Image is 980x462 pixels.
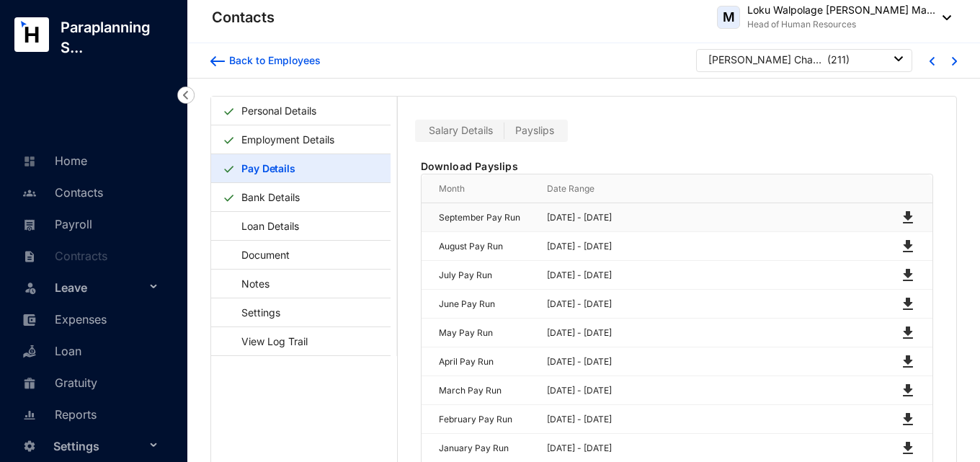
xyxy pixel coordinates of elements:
[894,56,903,61] img: dropdown-black.8e83cc76930a90b1a4fdb6d089b7bf3a.svg
[19,154,87,168] a: Home
[547,326,883,340] p: [DATE] - [DATE]
[19,312,107,326] a: Expenses
[236,182,306,212] a: Bank Details
[177,86,195,104] img: nav-icon-left.19a07721e4dec06a274f6d07517f07b7.svg
[12,398,170,430] li: Reports
[12,208,170,239] li: Payroll
[236,154,301,183] a: Pay Details
[547,412,883,427] p: [DATE] - [DATE]
[899,353,917,370] img: download-black.71b825375326cd126c6e7206129a6cc1.svg
[530,174,883,203] th: Date Range
[899,296,917,313] img: download-black.71b825375326cd126c6e7206129a6cc1.svg
[827,53,850,67] p: ( 211 )
[19,185,103,200] a: Contacts
[547,268,883,283] p: [DATE] - [DATE]
[899,324,917,342] img: download-black.71b825375326cd126c6e7206129a6cc1.svg
[439,268,530,283] p: July Pay Run
[236,96,322,125] a: Personal Details
[899,411,917,428] img: download-black.71b825375326cd126c6e7206129a6cc1.svg
[899,238,917,255] img: download-black.71b825375326cd126c6e7206129a6cc1.svg
[19,376,97,390] a: Gratuity
[899,382,917,399] img: download-black.71b825375326cd126c6e7206129a6cc1.svg
[547,355,883,369] p: [DATE] - [DATE]
[747,17,935,32] p: Head of Human Resources
[547,297,883,311] p: [DATE] - [DATE]
[23,187,36,200] img: people-unselected.118708e94b43a90eceab.svg
[223,326,313,356] a: View Log Trail
[421,159,934,174] p: Download Payslips
[12,144,170,176] li: Home
[708,53,824,67] div: [PERSON_NAME] Chathmal [PERSON_NAME]
[12,176,170,208] li: Contacts
[223,298,285,327] a: Settings
[747,3,935,17] p: Loku Walpolage [PERSON_NAME] Ma...
[547,383,883,398] p: [DATE] - [DATE]
[223,211,304,241] a: Loan Details
[49,17,187,58] p: Paraplanning S...
[930,57,935,66] img: chevron-left-blue.0fda5800d0a05439ff8ddef8047136d5.svg
[515,124,554,136] span: Payslips
[935,15,951,20] img: dropdown-black.8e83cc76930a90b1a4fdb6d089b7bf3a.svg
[439,355,530,369] p: April Pay Run
[12,239,170,271] li: Contracts
[723,11,735,24] span: M
[899,267,917,284] img: download-black.71b825375326cd126c6e7206129a6cc1.svg
[23,409,36,422] img: report-unselected.e6a6b4230fc7da01f883.svg
[210,56,225,66] img: arrow-backward-blue.96c47016eac47e06211658234db6edf5.svg
[12,303,170,334] li: Expenses
[439,412,530,427] p: February Pay Run
[225,53,321,68] div: Back to Employees
[899,440,917,457] img: download-black.71b825375326cd126c6e7206129a6cc1.svg
[23,377,36,390] img: gratuity-unselected.a8c340787eea3cf492d7.svg
[19,249,107,263] a: Contracts
[212,7,275,27] p: Contacts
[547,210,883,225] p: [DATE] - [DATE]
[439,239,530,254] p: August Pay Run
[23,440,36,453] img: settings-unselected.1febfda315e6e19643a1.svg
[439,326,530,340] p: May Pay Run
[429,124,493,136] span: Salary Details
[12,366,170,398] li: Gratuity
[899,209,917,226] img: download-black.71b825375326cd126c6e7206129a6cc1.svg
[53,432,146,461] span: Settings
[19,217,92,231] a: Payroll
[23,314,36,326] img: expense-unselected.2edcf0507c847f3e9e96.svg
[19,407,97,422] a: Reports
[55,273,146,302] span: Leave
[547,239,883,254] p: [DATE] - [DATE]
[23,345,36,358] img: loan-unselected.d74d20a04637f2d15ab5.svg
[236,125,340,154] a: Employment Details
[952,57,957,66] img: chevron-right-blue.16c49ba0fe93ddb13f341d83a2dbca89.svg
[547,441,883,456] p: [DATE] - [DATE]
[23,218,36,231] img: payroll-unselected.b590312f920e76f0c668.svg
[19,344,81,358] a: Loan
[12,334,170,366] li: Loan
[223,240,295,270] a: Document
[439,441,530,456] p: January Pay Run
[23,250,36,263] img: contract-unselected.99e2b2107c0a7dd48938.svg
[422,174,530,203] th: Month
[223,269,275,298] a: Notes
[23,155,36,168] img: home-unselected.a29eae3204392db15eaf.svg
[439,297,530,311] p: June Pay Run
[439,210,530,225] p: September Pay Run
[23,280,37,295] img: leave-unselected.2934df6273408c3f84d9.svg
[439,383,530,398] p: March Pay Run
[210,53,321,68] a: Back to Employees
